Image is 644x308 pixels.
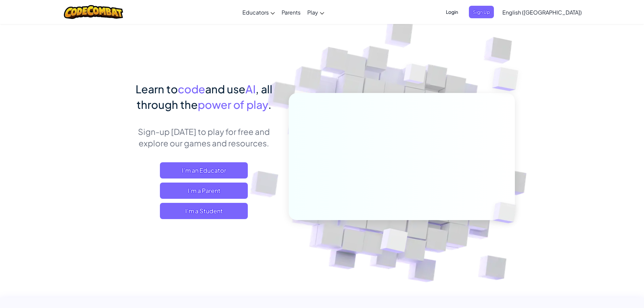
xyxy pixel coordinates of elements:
[307,9,318,16] span: Play
[391,50,439,101] img: Overlap cubes
[442,6,462,18] button: Login
[129,126,279,149] p: Sign-up [DATE] to play for free and explore our games and resources.
[136,82,178,96] span: Learn to
[245,82,256,96] span: AI
[205,82,245,96] span: and use
[239,3,278,21] a: Educators
[363,214,424,270] img: Overlap cubes
[160,203,248,219] button: I'm a Student
[268,98,271,111] span: .
[160,162,248,179] a: I'm an Educator
[278,3,304,21] a: Parents
[469,6,494,18] button: Sign Up
[178,82,205,96] span: code
[502,9,582,16] span: English ([GEOGRAPHIC_DATA])
[479,51,537,108] img: Overlap cubes
[198,98,268,111] span: power of play
[242,9,269,16] span: Educators
[160,183,248,199] a: I'm a Parent
[64,5,123,19] img: CodeCombat logo
[499,3,585,21] a: English ([GEOGRAPHIC_DATA])
[481,188,532,237] img: Overlap cubes
[304,3,328,21] a: Play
